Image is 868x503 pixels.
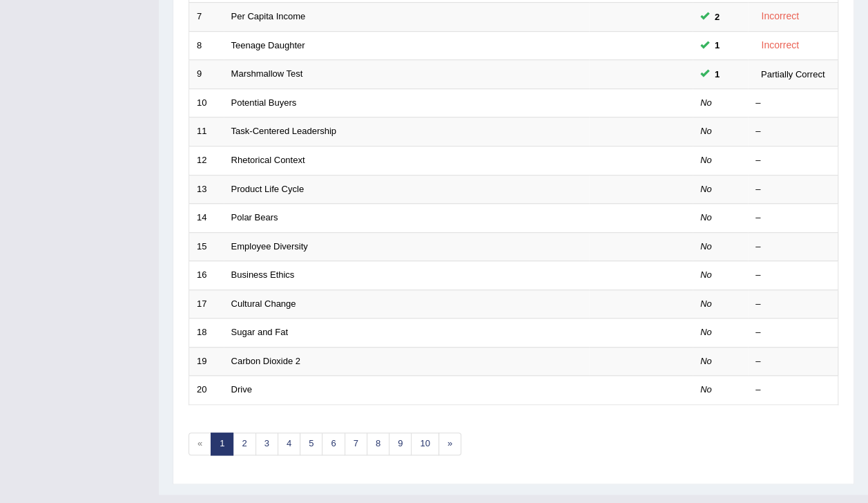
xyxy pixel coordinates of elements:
[231,241,308,251] a: Employee Diversity
[231,97,297,108] a: Potential Buyers
[755,154,830,167] div: –
[755,355,830,368] div: –
[389,433,412,455] a: 9
[231,126,336,136] a: Task-Centered Leadership
[231,327,288,337] a: Sugar and Fat
[755,183,830,196] div: –
[231,356,300,366] a: Carbon Dioxide 2
[700,327,712,337] em: No
[189,319,224,348] td: 18
[231,68,303,79] a: Marshmallow Test
[755,269,830,282] div: –
[700,184,712,194] em: No
[367,433,389,455] a: 8
[322,433,345,455] a: 6
[755,240,830,254] div: –
[189,117,224,146] td: 11
[709,38,725,53] span: You can still take this question
[189,3,224,32] td: 7
[709,10,725,24] span: You can still take this question
[438,433,461,455] a: »
[231,155,305,165] a: Rhetorical Context
[755,125,830,138] div: –
[700,356,712,366] em: No
[755,37,804,53] div: Incorrect
[231,269,295,280] a: Business Ethics
[755,298,830,311] div: –
[755,97,830,110] div: –
[189,376,224,405] td: 20
[189,31,224,60] td: 8
[189,347,224,376] td: 19
[700,126,712,136] em: No
[700,269,712,280] em: No
[231,298,296,309] a: Cultural Change
[189,204,224,233] td: 14
[700,97,712,108] em: No
[189,175,224,204] td: 13
[755,211,830,225] div: –
[255,433,278,455] a: 3
[755,67,830,82] div: Partially Correct
[345,433,367,455] a: 7
[278,433,300,455] a: 4
[189,60,224,89] td: 9
[755,383,830,397] div: –
[231,184,305,194] a: Product Life Cycle
[231,212,278,222] a: Polar Bears
[411,433,438,455] a: 10
[231,384,252,395] a: Drive
[300,433,322,455] a: 5
[700,212,712,222] em: No
[755,8,804,24] div: Incorrect
[189,261,224,290] td: 16
[700,241,712,251] em: No
[231,11,306,21] a: Per Capita Income
[189,88,224,117] td: 10
[709,67,725,82] span: You can still take this question
[211,433,233,455] a: 1
[231,40,305,50] a: Teenage Daughter
[233,433,255,455] a: 2
[189,433,211,455] span: «
[189,290,224,319] td: 17
[189,146,224,175] td: 12
[700,298,712,309] em: No
[189,232,224,261] td: 15
[700,384,712,395] em: No
[700,155,712,165] em: No
[755,326,830,339] div: –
